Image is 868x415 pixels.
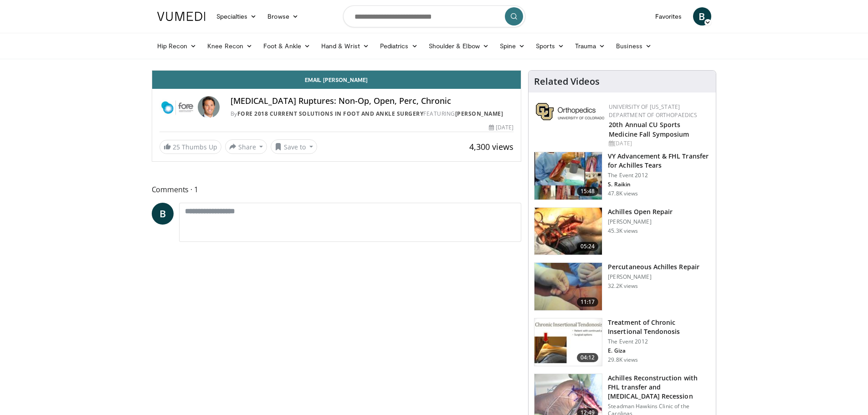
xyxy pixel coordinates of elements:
a: 05:24 Achilles Open Repair [PERSON_NAME] 45.3K views [534,207,710,256]
a: 15:48 VY Advancement & FHL Transfer for Achilles Tears The Event 2012 S. Raikin 47.8K views [534,152,710,200]
button: Share [225,139,267,154]
p: 32.2K views [608,282,638,290]
h3: Percutaneous Achilles Repair [608,262,699,272]
a: [PERSON_NAME] [455,110,503,118]
h3: Achilles Open Repair [608,207,673,216]
a: Hand & Wrist [316,37,375,55]
span: 15:48 [577,187,599,196]
img: VuMedi Logo [157,12,205,21]
a: Browse [262,7,304,26]
input: Search topics, interventions [343,5,525,27]
h3: Treatment of Chronic Insertional Tendonosis [608,318,710,336]
img: 2e74dc0b-20c0-45f6-b916-4deb0511c45e.150x105_q85_crop-smart_upscale.jpg [534,263,602,310]
img: O0cEsGv5RdudyPNn4xMDoxOmtxOwKG7D_1.150x105_q85_crop-smart_upscale.jpg [534,318,602,366]
p: 29.8K views [608,356,638,364]
a: 20th Annual CU Sports Medicine Fall Symposium [609,120,689,138]
a: Email [PERSON_NAME] [152,71,521,89]
p: E. Giza [608,347,710,354]
a: Specialties [211,7,262,26]
a: Shoulder & Elbow [423,37,494,55]
a: FORE 2018 Current Solutions in Foot and Ankle Surgery [237,110,424,118]
p: [PERSON_NAME] [608,218,673,225]
h4: [MEDICAL_DATA] Ruptures: Non-Op, Open, Perc, Chronic [231,96,514,106]
a: 25 Thumbs Up [159,140,221,154]
p: 45.3K views [608,227,638,235]
a: Foot & Ankle [258,37,316,55]
span: 05:24 [577,242,599,251]
p: The Event 2012 [608,338,710,345]
a: Sports [530,37,570,55]
img: Achilles_open_repai_100011708_1.jpg.150x105_q85_crop-smart_upscale.jpg [534,208,602,255]
a: Spine [494,37,530,55]
a: Trauma [570,37,611,55]
p: [PERSON_NAME] [608,273,699,281]
p: The Event 2012 [608,172,710,179]
a: Business [611,37,657,55]
a: B [152,203,174,225]
h3: VY Advancement & FHL Transfer for Achilles Tears [608,152,710,170]
a: 04:12 Treatment of Chronic Insertional Tendonosis The Event 2012 E. Giza 29.8K views [534,318,710,366]
img: 355603a8-37da-49b6-856f-e00d7e9307d3.png.150x105_q85_autocrop_double_scale_upscale_version-0.2.png [536,103,604,120]
h4: Related Videos [534,76,600,87]
p: 47.8K views [608,190,638,197]
a: 11:17 Percutaneous Achilles Repair [PERSON_NAME] 32.2K views [534,262,710,311]
a: B [693,7,711,26]
img: FORE 2018 Current Solutions in Foot and Ankle Surgery [159,96,194,118]
img: f5016854-7c5d-4d2b-bf8b-0701c028b37d.150x105_q85_crop-smart_upscale.jpg [534,152,602,200]
div: [DATE] [489,123,514,132]
a: Knee Recon [202,37,258,55]
a: Favorites [650,7,688,26]
button: Save to [271,139,317,154]
h3: Achilles Reconstruction with FHL transfer and [MEDICAL_DATA] Recession [608,374,710,401]
span: 11:17 [577,297,599,307]
span: 04:12 [577,353,599,362]
span: 25 [173,143,180,151]
div: By FEATURING [231,110,514,118]
div: [DATE] [609,139,709,148]
span: 4,300 views [469,141,514,152]
img: Avatar [198,96,220,118]
a: University of [US_STATE] Department of Orthopaedics [609,103,697,119]
p: S. Raikin [608,181,710,188]
a: Hip Recon [152,37,202,55]
a: Pediatrics [375,37,423,55]
span: Comments 1 [152,184,522,195]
